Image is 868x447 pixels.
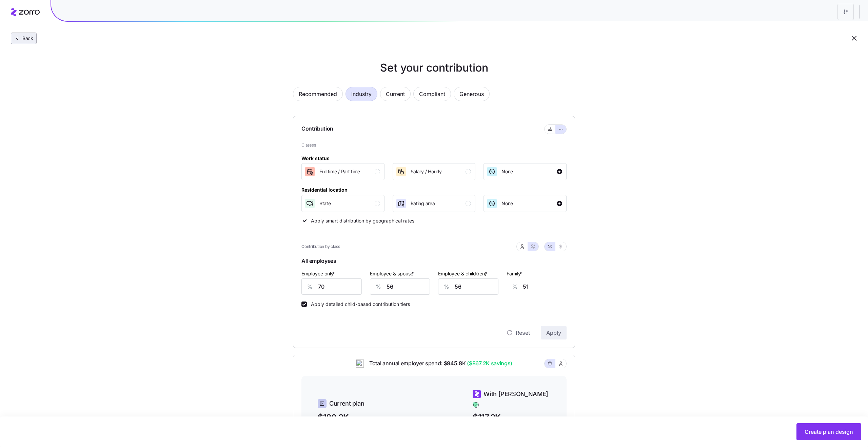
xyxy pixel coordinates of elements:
span: Salary / Hourly [411,168,442,175]
span: Recommended [299,87,337,101]
span: Rating area [411,200,435,207]
button: Recommended [293,87,343,101]
button: Compliant [413,87,451,101]
span: With [PERSON_NAME] [484,389,548,399]
div: % [507,279,523,294]
div: % [302,279,318,294]
span: ($867.2K savings) [466,359,512,368]
button: Industry [346,87,377,101]
span: Apply [546,329,561,337]
label: Employee & spouse [370,270,416,277]
span: Current plan [329,399,364,408]
div: Work status [301,155,330,162]
span: Generous [459,87,484,101]
div: Residential location [301,186,348,194]
button: Back [11,33,37,44]
input: - [523,278,583,295]
button: Create plan design [796,423,861,440]
span: None [501,200,513,207]
span: Classes [301,142,567,149]
span: $117.3K [473,411,550,424]
label: Employee only [301,270,336,277]
span: Contribution by class [301,244,340,250]
h1: Set your contribution [266,60,602,76]
button: Reset [501,326,535,339]
span: All employees [301,255,567,269]
span: Total annual employer spend: $945.8K [364,359,512,368]
span: Back [20,35,33,42]
img: ai-icon.png [356,359,364,368]
span: None [501,168,513,175]
label: Employee & child(ren) [438,270,489,277]
button: Apply [541,326,567,339]
span: Current [386,87,405,101]
span: Reset [516,329,530,337]
span: $180.3K [318,411,395,424]
button: Current [380,87,411,101]
label: Apply detailed child-based contribution tiers [307,302,410,307]
span: Industry [351,87,372,101]
span: Compliant [419,87,445,101]
div: % [370,279,387,294]
span: Full time / Part time [319,168,360,175]
span: Contribution [301,124,333,134]
span: State [319,200,331,207]
label: Family [507,270,523,277]
div: % [438,279,455,294]
span: Create plan design [805,428,853,436]
button: Generous [454,87,490,101]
